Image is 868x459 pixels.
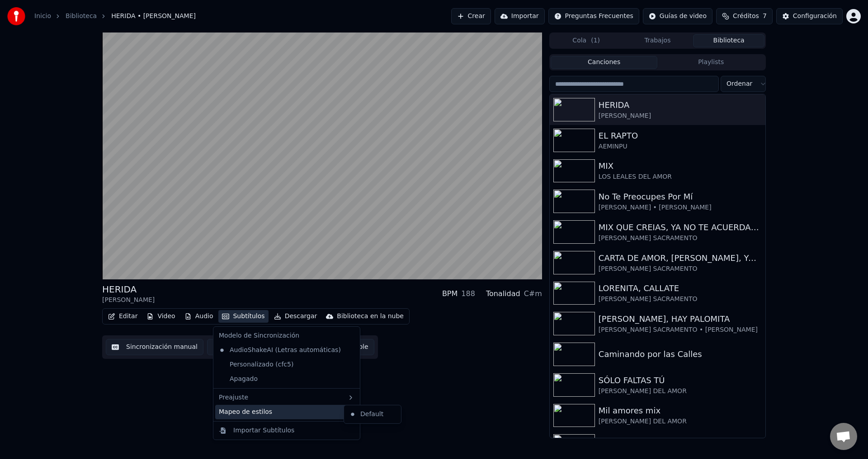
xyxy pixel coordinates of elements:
[599,348,762,361] div: Caminando por las Calles
[591,36,600,45] span: ( 1 )
[551,34,622,47] button: Cola
[693,34,764,47] button: Biblioteca
[733,12,759,21] span: Créditos
[599,190,762,203] div: No Te Preocupes Por Mí
[599,111,762,121] div: [PERSON_NAME]
[34,12,196,21] nav: breadcrumb
[461,288,475,299] div: 188
[599,142,762,151] div: AEMINPU
[551,56,658,69] button: Canciones
[495,8,545,24] button: Importar
[215,372,358,386] div: Apagado
[599,417,762,426] div: [PERSON_NAME] DEL AMOR
[66,12,97,21] a: Biblioteca
[599,221,762,234] div: MIX QUE CREIAS, YA NO TE ACUERDAS DE MI, QUE ME PASARA
[270,310,321,323] button: Descargar
[599,99,762,111] div: HERIDA
[622,34,693,47] button: Trabajos
[599,295,762,304] div: [PERSON_NAME] SACRAMENTO
[337,312,404,321] div: Biblioteca en la nube
[716,8,773,24] button: Créditos7
[599,313,762,325] div: [PERSON_NAME], HAY PALOMITA
[599,282,762,295] div: LORENITA, CALLATE
[599,374,762,387] div: SÓLO FALTAS TÚ
[793,12,837,21] div: Configuración
[830,423,857,450] div: Chat abierto
[215,405,358,419] div: Mapeo de estilos
[643,8,712,24] button: Guías de video
[599,404,762,417] div: Mil amores mix
[7,7,25,25] img: youka
[346,407,399,422] div: Default
[548,8,639,24] button: Preguntas Frecuentes
[102,296,155,305] div: [PERSON_NAME]
[34,12,51,21] a: Inicio
[207,339,281,355] button: Descargar video
[181,310,217,323] button: Audio
[451,8,491,24] button: Crear
[599,387,762,396] div: [PERSON_NAME] DEL AMOR
[215,357,297,372] div: Personalizado (cfc5)
[776,8,843,24] button: Configuración
[106,339,203,355] button: Sincronización manual
[599,264,762,274] div: [PERSON_NAME] SACRAMENTO
[104,310,141,323] button: Editar
[599,252,762,264] div: CARTA DE AMOR, [PERSON_NAME], YA SE MARCHO
[726,79,752,88] span: Ordenar
[233,426,294,435] div: Importar Subtítulos
[218,310,268,323] button: Subtítulos
[143,310,179,323] button: Video
[599,234,762,243] div: [PERSON_NAME] SACRAMENTO
[442,288,458,299] div: BPM
[599,130,762,142] div: EL RAPTO
[599,435,762,448] div: MIX [PERSON_NAME]
[599,325,762,334] div: [PERSON_NAME] SACRAMENTO • [PERSON_NAME]
[657,56,764,69] button: Playlists
[486,288,520,299] div: Tonalidad
[524,288,542,299] div: C#m
[763,12,767,21] span: 7
[215,390,358,405] div: Preajuste
[599,203,762,212] div: [PERSON_NAME] • [PERSON_NAME]
[215,329,358,343] div: Modelo de Sincronización
[599,160,762,172] div: MIX
[111,12,196,21] span: HERIDA • [PERSON_NAME]
[215,343,344,357] div: AudioShakeAI (Letras automáticas)
[599,172,762,181] div: LOS LEALES DEL AMOR
[102,283,155,296] div: HERIDA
